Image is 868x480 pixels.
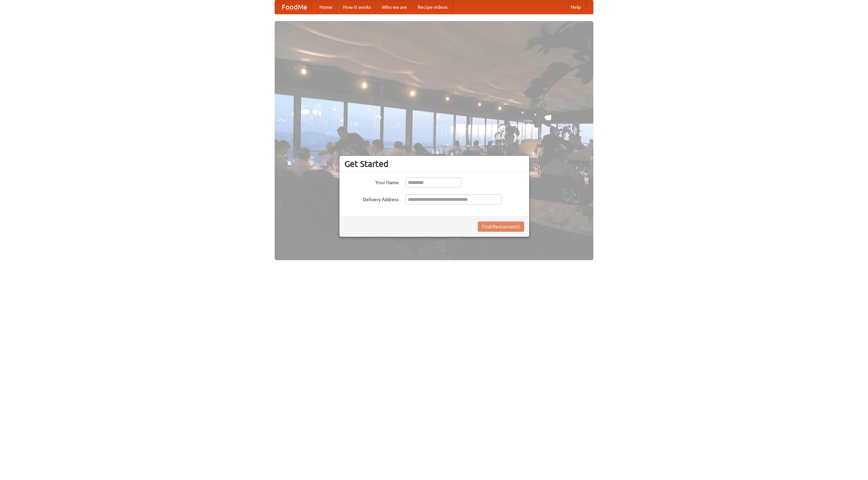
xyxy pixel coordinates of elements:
a: Home [314,0,338,14]
h3: Get Started [344,159,524,169]
a: Recipe videos [412,0,453,14]
label: Delivery Address [344,194,399,203]
a: FoodMe [275,0,314,14]
button: Find Restaurants! [478,222,524,232]
a: Help [565,0,586,14]
a: Who we are [376,0,412,14]
label: Your Name [344,177,399,186]
a: How it works [338,0,376,14]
